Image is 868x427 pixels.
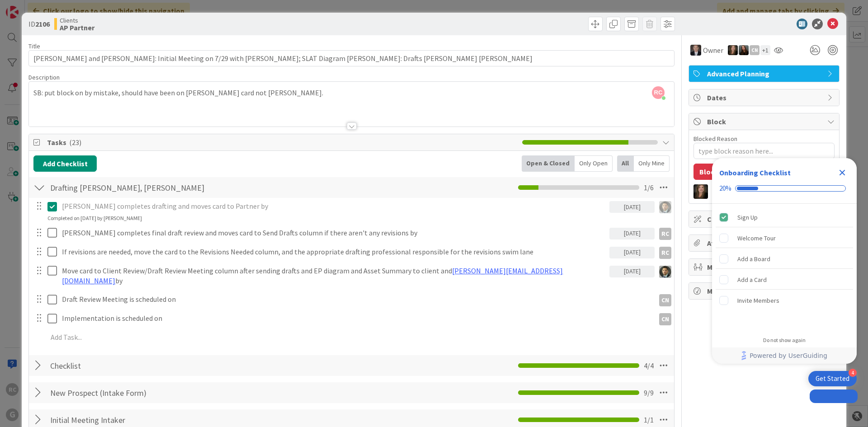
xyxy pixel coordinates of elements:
button: Add Checklist [33,155,97,172]
p: Move card to Client Review/Draft Review Meeting column after sending drafts and EP diagram and As... [62,266,606,286]
span: Owner [703,45,723,56]
div: Completed on [DATE] by [PERSON_NAME] [47,214,142,222]
span: RC [652,86,665,99]
div: [DATE] [609,201,655,213]
div: Checklist progress: 20% [719,184,849,192]
div: RC [659,247,671,259]
div: All [617,155,634,172]
div: Welcome Tour [737,233,776,244]
span: Mirrors [707,262,823,272]
span: Advanced Planning [707,68,823,79]
div: CN [750,45,759,55]
div: Close Checklist [835,165,849,180]
span: 1 / 6 [644,182,654,193]
div: RC [659,228,671,240]
div: Checklist items [712,204,857,331]
img: SB [693,184,708,199]
div: [DATE] [609,266,655,277]
img: BG [690,45,701,56]
span: 9 / 9 [644,387,654,398]
div: 4 [849,369,857,377]
label: Blocked Reason [693,135,737,143]
div: Get Started [816,374,849,383]
input: Add Checklist... [47,179,250,196]
a: [PERSON_NAME][EMAIL_ADDRESS][DOMAIN_NAME] [62,266,563,286]
div: CN [659,313,671,325]
span: Block [707,116,823,127]
span: Powered by UserGuiding [750,350,827,361]
img: CG [659,266,671,278]
div: Invite Members is incomplete. [716,291,853,310]
span: Attachments [707,238,823,249]
div: Open & Closed [522,155,575,172]
p: [PERSON_NAME] completes drafting and moves card to Partner by [62,201,606,211]
div: Onboarding Checklist [719,167,791,178]
span: ID [28,19,50,29]
span: Custom Fields [707,214,823,225]
div: Do not show again [763,337,806,344]
img: AM [739,45,749,55]
div: Sign Up is complete. [716,207,853,227]
p: SB: put block on by mistake, should have been on [PERSON_NAME] card not [PERSON_NAME]. [33,88,670,98]
div: Add a Board is incomplete. [716,249,853,269]
input: Add Checklist... [47,357,250,374]
div: Add a Board [737,253,770,264]
div: Add a Card is incomplete. [716,270,853,290]
span: 4 / 4 [644,360,654,371]
div: [DATE] [609,247,655,258]
span: ( 23 ) [69,138,81,147]
a: Powered by UserGuiding [717,347,852,364]
p: Draft Review Meeting is scheduled on [62,294,651,305]
img: CG [659,201,671,213]
input: type card name here... [28,50,675,66]
span: Clients [60,17,94,24]
img: SB [728,45,738,55]
span: Description [28,73,60,81]
input: Add Checklist... [47,385,250,401]
div: Welcome Tour is incomplete. [716,228,853,248]
p: Implementation is scheduled on [62,313,651,324]
b: 2106 [35,19,50,28]
label: Title [28,42,40,50]
div: Add a Card [737,274,767,285]
div: CN [659,294,671,306]
div: Invite Members [737,295,779,306]
div: Sign Up [737,212,758,223]
p: [PERSON_NAME] completes final draft review and moves card to Send Drafts column if there aren't a... [62,228,606,238]
div: Only Mine [634,155,670,172]
b: AP Partner [60,24,94,31]
p: If revisions are needed, move the card to the Revisions Needed column, and the appropriate drafti... [62,247,606,257]
div: Footer [712,347,857,364]
span: Metrics [707,286,823,296]
div: [DATE] [609,228,655,239]
span: 1 / 1 [644,414,654,425]
span: Dates [707,92,823,103]
span: Tasks [47,137,518,148]
div: + 1 [760,45,770,55]
div: 20% [719,184,731,192]
div: Checklist Container [712,158,857,364]
button: Block [693,164,724,180]
div: Only Open [575,155,613,172]
div: Open Get Started checklist, remaining modules: 4 [808,371,857,386]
